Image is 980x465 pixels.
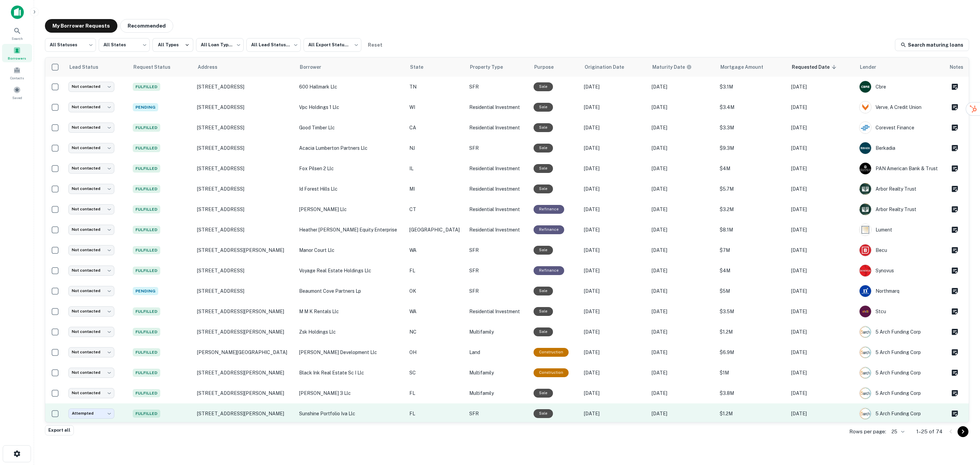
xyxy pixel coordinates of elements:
div: Berkadia [859,142,942,154]
p: [DATE] [652,410,713,417]
button: Create a note for this borrower request [949,163,961,174]
p: [DATE] [791,124,852,131]
span: Address [198,63,226,71]
p: $3.5M [720,308,784,315]
p: $3.1M [720,83,784,91]
p: [DATE] [652,185,713,193]
button: Create a note for this borrower request [949,327,961,337]
p: [DATE] [791,246,852,254]
button: Create a note for this borrower request [949,368,961,378]
p: IL [409,165,463,172]
p: $6.9M [720,349,784,356]
div: Not contacted [68,368,114,378]
p: Residential Investment [469,308,527,315]
p: MI [409,185,463,193]
p: [DATE] [652,369,713,376]
p: $1.2M [720,328,784,336]
p: [DATE] [791,308,852,315]
div: This loan purpose was for construction [534,348,569,356]
p: CT [409,206,463,213]
span: Fulfilled [133,307,160,316]
th: Lead Status [65,58,129,77]
th: Property Type [466,58,530,77]
span: Purpose [534,63,562,71]
span: Notes [950,63,964,71]
div: Sale [534,409,553,418]
img: picture [860,387,871,399]
button: Create a note for this borrower request [949,266,961,276]
div: 5 Arch Funding Corp [859,346,942,358]
p: [DATE] [652,226,713,234]
img: picture [860,347,871,358]
a: Search maturing loans [895,39,969,51]
p: [STREET_ADDRESS] [197,84,292,90]
div: Sale [534,327,553,336]
p: Residential Investment [469,165,527,172]
p: SFR [469,410,527,417]
p: [STREET_ADDRESS][PERSON_NAME] [197,370,292,376]
img: picture [860,408,871,419]
img: picture [860,163,871,174]
p: [DATE] [791,328,852,336]
p: [DATE] [584,287,645,295]
p: SC [409,369,463,376]
div: Not contacted [68,266,114,275]
p: id forest hills llc [299,185,403,193]
p: [STREET_ADDRESS] [197,104,292,110]
a: Borrowers [2,44,32,62]
p: FL [409,389,463,397]
p: $8.1M [720,226,784,234]
p: TN [409,83,463,91]
p: [DATE] [584,206,645,213]
p: m m k rentals llc [299,308,403,315]
div: All Export Statuses [304,36,361,54]
div: Sale [534,123,553,132]
p: beaumont cove partners lp [299,287,403,295]
div: This loan purpose was for refinancing [534,205,564,213]
p: [DATE] [584,226,645,234]
th: Request Status [129,58,194,77]
p: Multifamily [469,369,527,376]
h6: Maturity Date [652,63,685,71]
p: Residential Investment [469,124,527,131]
p: acacia lumberton partners llc [299,144,403,152]
img: picture [860,183,871,195]
p: Multifamily [469,328,527,336]
p: Residential Investment [469,206,527,213]
span: Maturity dates displayed may be estimated. Please contact the lender for the most accurate maturi... [652,63,701,71]
p: [DATE] [652,144,713,152]
p: [STREET_ADDRESS] [197,206,292,212]
p: heather [PERSON_NAME] equity enterprise [299,226,403,234]
p: [DATE] [791,389,852,397]
button: All Types [152,38,193,52]
p: [GEOGRAPHIC_DATA] [409,226,463,234]
p: [DATE] [791,206,852,213]
button: Create a note for this borrower request [949,143,961,153]
div: Not contacted [68,245,114,255]
div: Sale [534,164,553,173]
p: NC [409,328,463,336]
span: Fulfilled [133,410,160,418]
p: $3.8M [720,389,784,397]
p: [STREET_ADDRESS] [197,125,292,131]
p: WA [409,246,463,254]
p: [DATE] [584,83,645,91]
p: manor court llc [299,246,403,254]
p: [PERSON_NAME] 3 llc [299,389,403,397]
div: All States [99,36,150,54]
p: [DATE] [652,206,713,213]
p: [STREET_ADDRESS] [197,288,292,294]
span: Fulfilled [133,205,160,213]
p: [DATE] [652,349,713,356]
p: [DATE] [791,410,852,417]
span: Contacts [10,75,24,81]
th: Mortgage Amount [716,58,788,77]
p: [STREET_ADDRESS] [197,227,292,233]
th: Purpose [530,58,580,77]
p: OH [409,349,463,356]
p: [DATE] [791,185,852,193]
p: $1.2M [720,410,784,417]
div: Corevest Finance [859,122,942,134]
button: Export all [45,425,74,435]
p: [DATE] [652,83,713,91]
